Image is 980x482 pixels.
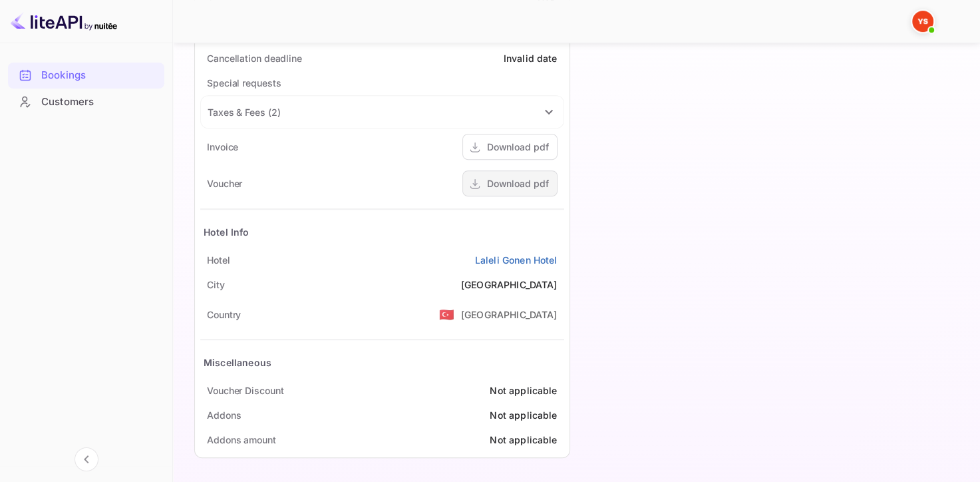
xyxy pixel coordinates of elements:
span: United States [439,302,454,326]
div: Hotel [207,253,230,267]
div: Addons [207,408,241,422]
div: Taxes & Fees (2) [201,96,564,128]
div: Taxes & Fees ( 2 ) [208,105,280,119]
div: Not applicable [490,433,557,447]
div: Hotel Info [204,225,249,239]
div: Addons amount [207,433,276,447]
button: Collapse navigation [75,447,98,471]
img: LiteAPI logo [11,11,117,32]
div: Country [207,308,241,322]
div: Invoice [207,140,238,154]
div: Bookings [41,68,158,83]
div: City [207,278,225,292]
div: Download pdf [487,140,549,154]
div: Customers [41,95,158,110]
a: Laleli Gonen Hotel [475,253,558,267]
div: Invalid date [504,51,558,65]
div: Not applicable [490,383,557,397]
div: Download pdf [487,176,549,190]
a: Customers [8,89,164,114]
a: Bookings [8,63,164,87]
div: [GEOGRAPHIC_DATA] [461,308,558,322]
div: [GEOGRAPHIC_DATA] [461,278,558,292]
div: Not applicable [490,408,557,422]
div: Bookings [8,63,164,89]
div: Voucher Discount [207,383,283,397]
div: Voucher [207,176,242,190]
div: Cancellation deadline [207,51,302,65]
img: Yandex Support [912,11,933,32]
div: Customers [8,89,164,115]
div: Miscellaneous [204,356,271,369]
div: Special requests [207,76,281,90]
